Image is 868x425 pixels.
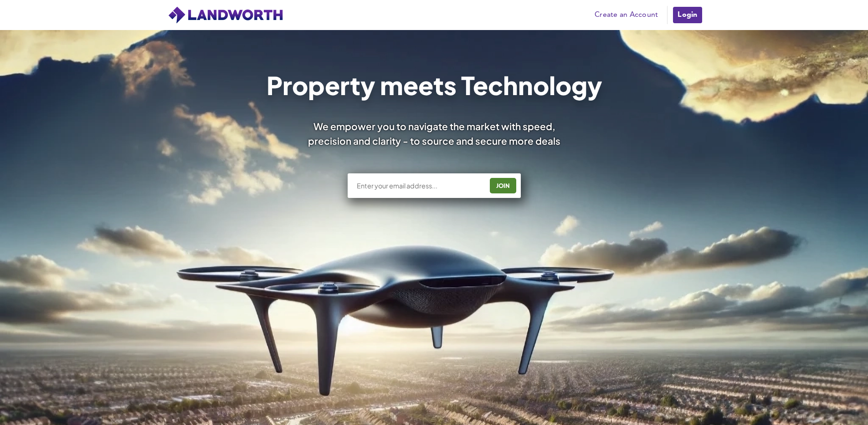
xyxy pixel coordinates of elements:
div: We empower you to navigate the market with speed, precision and clarity - to source and secure mo... [296,119,573,147]
button: JOIN [490,178,516,193]
input: Enter your email address... [356,181,483,190]
a: Create an Account [590,8,663,22]
h1: Property meets Technology [266,73,602,97]
div: JOIN [493,178,514,193]
a: Login [672,6,703,24]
